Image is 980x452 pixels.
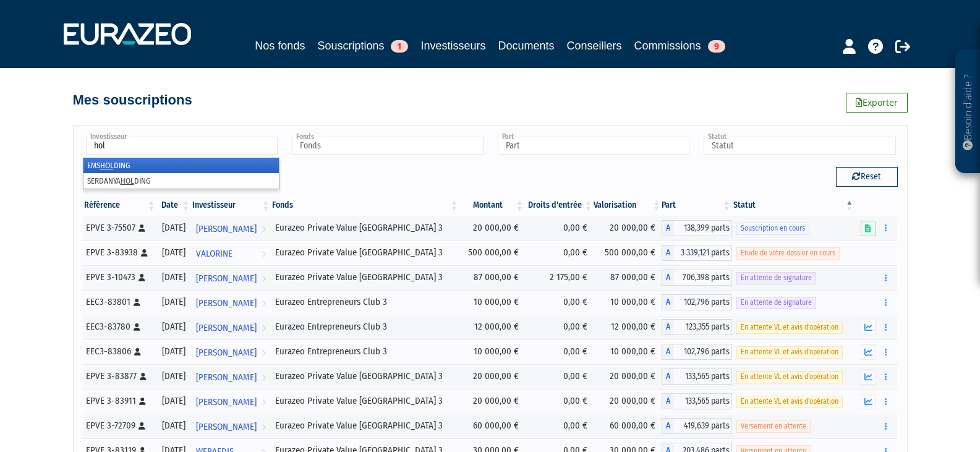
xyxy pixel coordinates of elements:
div: A - Eurazeo Private Value Europe 3 [662,270,731,286]
td: 0,00 € [525,339,594,364]
div: [DATE] [161,296,187,309]
i: [Français] Personne physique [141,249,148,257]
i: Voir l'investisseur [262,267,266,290]
div: Eurazeo Entrepreneurs Club 3 [275,345,455,358]
a: Documents [498,37,555,54]
div: Eurazeo Private Value [GEOGRAPHIC_DATA] 3 [275,221,455,234]
span: A [662,344,674,360]
a: [PERSON_NAME] [191,414,271,438]
a: [PERSON_NAME] [191,315,271,339]
span: 1 [391,40,408,53]
div: EPVE 3-75507 [86,221,153,234]
span: [PERSON_NAME] [196,416,257,438]
td: 0,00 € [525,216,594,241]
div: Eurazeo Entrepreneurs Club 3 [275,296,455,309]
th: Date: activer pour trier la colonne par ordre croissant [156,195,191,216]
i: [Français] Personne physique [134,348,141,356]
div: [DATE] [161,271,187,284]
a: Commissions9 [634,37,725,54]
span: En attente VL et avis d'opération [736,371,843,383]
span: [PERSON_NAME] [196,391,257,414]
span: En attente VL et avis d'opération [736,396,843,407]
th: Droits d'entrée: activer pour trier la colonne par ordre croissant [525,195,594,216]
div: Eurazeo Private Value [GEOGRAPHIC_DATA] 3 [275,370,455,383]
span: 102,796 parts [674,294,731,310]
td: 500 000,00 € [459,241,525,265]
span: 102,796 parts [674,344,731,360]
i: [Français] Personne physique [138,224,145,232]
td: 0,00 € [525,364,594,389]
h4: Mes souscriptions [73,93,192,108]
i: Voir l'investisseur [262,391,266,414]
i: [Français] Personne physique [134,299,140,306]
span: [PERSON_NAME] [196,267,257,290]
div: EPVE 3-83911 [86,394,153,407]
td: 2 175,00 € [525,265,594,290]
div: [DATE] [161,320,187,333]
div: Eurazeo Private Value [GEOGRAPHIC_DATA] 3 [275,419,455,432]
div: EEC3-83780 [86,320,153,333]
span: 706,398 parts [674,270,731,286]
i: [Français] Personne physique [134,323,140,331]
span: A [662,369,674,385]
span: [PERSON_NAME] [196,292,257,315]
td: 60 000,00 € [459,414,525,438]
div: [DATE] [161,246,187,259]
span: 9 [708,40,725,53]
div: A - Eurazeo Entrepreneurs Club 3 [662,344,731,360]
td: 12 000,00 € [459,315,525,339]
div: EPVE 3-83877 [86,370,153,383]
i: [Français] Personne physique [138,274,145,281]
i: Voir l'investisseur [262,218,266,241]
a: Souscriptions1 [317,37,408,56]
span: A [662,220,674,236]
i: Voir l'investisseur [262,416,266,438]
span: [PERSON_NAME] [196,366,257,389]
i: [Français] Personne physique [138,422,145,430]
td: 10 000,00 € [459,339,525,364]
a: Exporter [846,93,908,113]
div: [DATE] [161,370,187,383]
div: [DATE] [161,221,187,234]
i: Voir l'investisseur [262,292,266,315]
div: EEC3-83806 [86,345,153,358]
td: 87 000,00 € [594,265,662,290]
i: [Français] Personne physique [140,373,147,380]
em: HOL [121,176,134,185]
img: 1732889491-logotype_eurazeo_blanc_rvb.png [64,23,191,45]
a: [PERSON_NAME] [191,216,271,241]
div: EPVE 3-72709 [86,419,153,432]
span: En attente VL et avis d'opération [736,322,843,333]
th: Part: activer pour trier la colonne par ordre croissant [662,195,731,216]
div: EPVE 3-83938 [86,246,153,259]
span: En attente de signature [736,272,816,284]
span: A [662,393,674,409]
a: Nos fonds [255,37,305,54]
span: [PERSON_NAME] [196,341,257,364]
span: 419,639 parts [674,418,731,434]
span: Souscription en cours [736,223,809,234]
td: 0,00 € [525,389,594,414]
li: EMS DING [83,158,279,173]
span: 3 339,121 parts [674,245,731,261]
div: EEC3-83801 [86,296,153,309]
span: A [662,270,674,286]
span: Versement en attente [736,420,811,432]
div: A - Eurazeo Private Value Europe 3 [662,245,731,261]
th: Statut : activer pour trier la colonne par ordre d&eacute;croissant [732,195,855,216]
div: A - Eurazeo Private Value Europe 3 [662,393,731,409]
div: Eurazeo Entrepreneurs Club 3 [275,320,455,333]
td: 10 000,00 € [459,290,525,315]
td: 0,00 € [525,290,594,315]
p: Besoin d'aide ? [961,56,975,168]
i: Voir l'investisseur [262,242,266,265]
span: [PERSON_NAME] [196,317,257,339]
div: EPVE 3-10473 [86,271,153,284]
a: [PERSON_NAME] [191,339,271,364]
th: Investisseur: activer pour trier la colonne par ordre croissant [191,195,271,216]
a: [PERSON_NAME] [191,389,271,414]
div: A - Eurazeo Private Value Europe 3 [662,369,731,385]
span: 123,355 parts [674,319,731,335]
td: 20 000,00 € [594,216,662,241]
i: Voir l'investisseur [262,341,266,364]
